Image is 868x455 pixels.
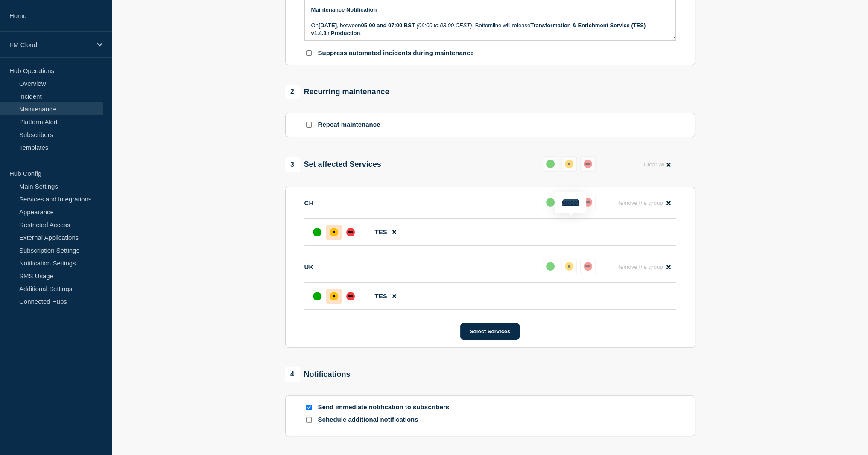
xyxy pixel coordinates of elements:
[306,50,312,56] input: Suppress automated incidents during maintenance
[285,85,389,99] div: Recurring maintenance
[580,156,596,172] button: down
[313,292,321,300] div: up
[565,262,573,271] div: affected
[584,160,592,168] div: down
[331,30,360,36] strong: Production
[306,122,312,128] input: Repeat maintenance
[319,22,337,29] strong: [DATE]
[546,198,555,207] div: up
[285,157,300,172] span: 3
[565,160,573,168] div: affected
[318,49,474,57] p: Suppress automated incidents during maintenance
[318,416,455,424] p: Schedule additional notifications
[311,22,669,38] p: On , between , Bottomline will release in .
[543,156,558,172] button: up
[616,264,663,270] span: Remove the group
[346,292,355,300] div: down
[638,156,675,173] button: Clear all
[546,160,555,168] div: up
[416,22,472,29] em: (06:00 to 08:00 CEST)
[584,198,592,207] div: down
[616,200,663,206] span: Remove the group
[543,195,558,210] button: up
[306,405,312,410] input: Send immediate notification to subscribers
[318,121,380,129] p: Repeat maintenance
[306,417,312,423] input: Schedule additional notifications
[375,292,387,300] span: TES
[311,6,377,13] strong: Maintenance Notification
[546,262,555,271] div: up
[318,403,455,411] p: Send immediate notification to subscribers
[611,195,676,211] button: Remove the group
[285,157,381,172] div: Set affected Services
[330,228,338,236] div: affected
[375,228,387,236] span: TES
[543,259,558,274] button: up
[584,262,592,271] div: down
[580,195,596,210] button: down
[285,367,351,382] div: Notifications
[580,259,596,274] button: down
[285,367,300,382] span: 4
[561,259,577,274] button: affected
[611,259,676,275] button: Remove the group
[304,263,314,271] p: UK
[562,199,579,206] button: Reset
[9,41,91,48] p: FM Cloud
[313,228,321,236] div: up
[561,156,577,172] button: affected
[330,292,338,300] div: affected
[460,323,520,340] button: Select Services
[304,199,314,207] p: CH
[346,228,355,236] div: down
[361,22,415,29] strong: 05:00 and 07:00 BST
[285,85,300,99] span: 2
